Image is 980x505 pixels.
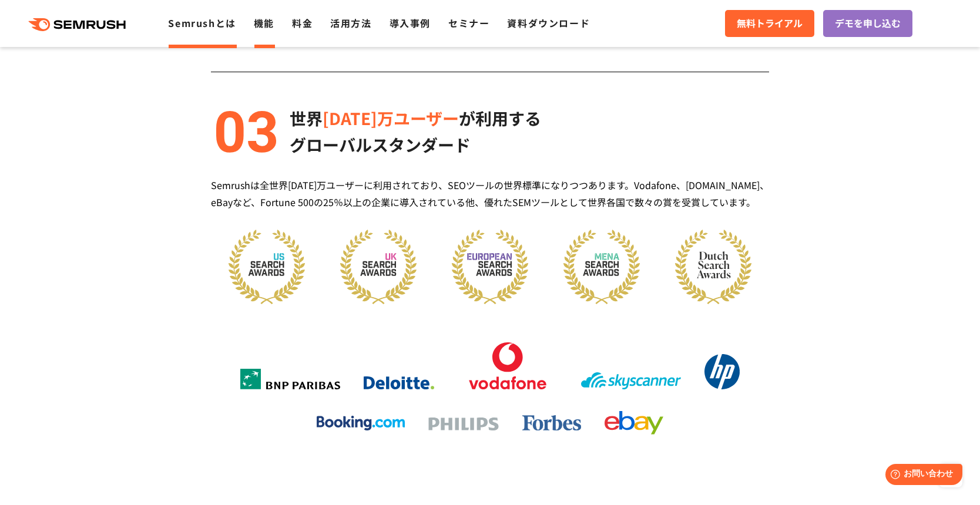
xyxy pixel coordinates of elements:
img: ebay [605,411,663,435]
img: uk award [340,230,417,304]
p: 世界 が利用する [290,105,541,132]
div: Semrushは全世界[DATE]万ユーザーに利用されており、SEOツールの世界標準になりつつあります。Vodafone、[DOMAIN_NAME]、eBayなど、Fortune 500の25％... [211,177,769,211]
img: forbes [522,415,581,430]
a: デモを申し込む [823,10,912,37]
img: eu award [452,230,528,304]
img: booking [317,416,405,430]
span: デモを申し込む [835,16,901,31]
img: bnp_paribas [240,369,340,389]
a: 料金 [292,16,313,30]
p: グローバルスタンダード [290,132,541,158]
img: vodafone [458,342,558,389]
a: Semrushとは [168,16,236,30]
a: 活用方法 [330,16,371,30]
img: skyscanner [581,372,681,389]
img: hp [704,354,740,389]
a: 資料ダウンロード [507,16,590,30]
img: deloitte [364,376,434,389]
a: セミナー [448,16,489,30]
img: philips [428,418,499,430]
a: 導入事例 [390,16,431,30]
span: [DATE]万ユーザー [323,106,459,130]
img: mena award [563,230,640,304]
img: dutch award [675,230,751,304]
a: 無料トライアル [725,10,814,37]
img: alt [211,105,281,158]
img: us award [229,230,305,304]
span: 無料トライアル [737,16,803,31]
iframe: Help widget launcher [875,459,967,492]
a: 機能 [254,16,274,30]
